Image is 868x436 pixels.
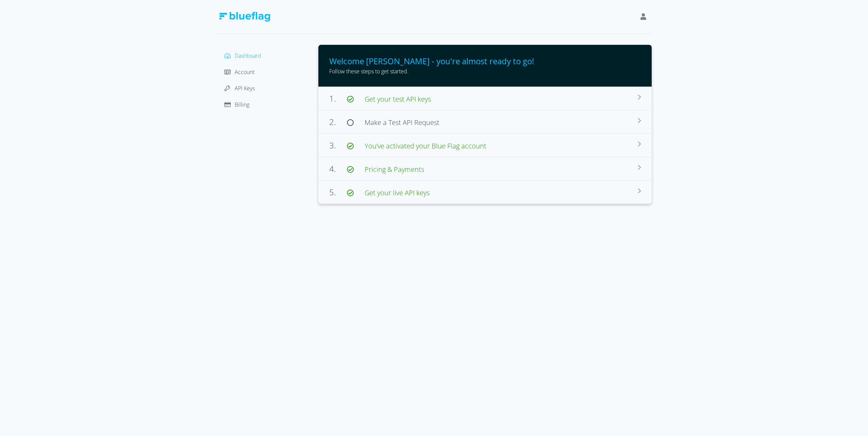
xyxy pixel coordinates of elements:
[224,85,255,92] a: API Keys
[329,116,347,127] span: 2.
[365,188,430,197] span: Get your live API keys
[224,101,249,108] a: Billing
[365,94,431,104] span: Get your test API keys
[329,93,347,104] span: 1.
[219,12,270,22] img: Blue Flag Logo
[235,85,255,92] span: API Keys
[235,101,249,108] span: Billing
[224,68,254,76] a: Account
[329,140,347,151] span: 3.
[365,118,439,127] span: Make a Test API Request
[329,186,347,198] span: 5.
[365,141,486,150] span: You’ve activated your Blue Flag account
[329,163,347,174] span: 4.
[235,52,261,59] span: Dashboard
[235,68,254,76] span: Account
[224,52,261,59] a: Dashboard
[365,165,424,174] span: Pricing & Payments
[329,68,408,75] span: Follow these steps to get started.
[329,55,534,67] span: Welcome [PERSON_NAME] - you're almost ready to go!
